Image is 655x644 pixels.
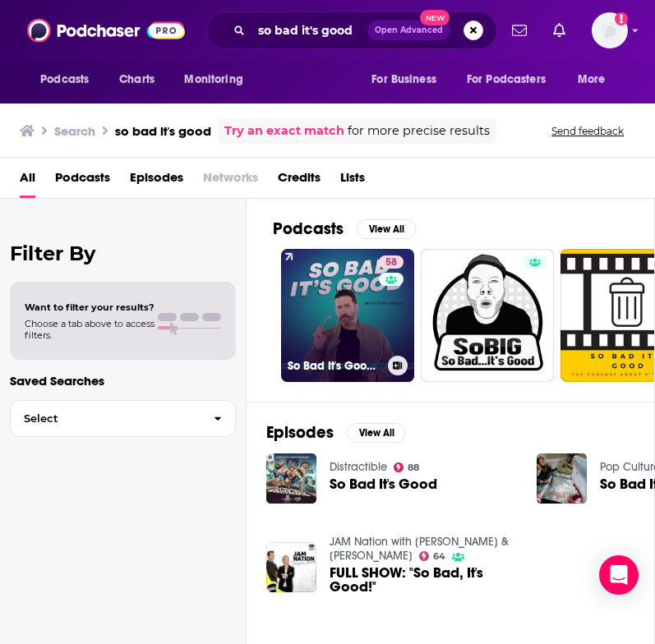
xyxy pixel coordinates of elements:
[108,64,164,95] a: Charts
[25,318,155,341] span: Choose a tab above to access filters.
[330,535,509,563] a: JAM Nation with Jonesy & Amanda
[330,566,517,594] a: FULL SHOW: "So Bad, It's Good!"
[11,413,201,424] span: Select
[119,68,155,91] span: Charts
[20,164,35,198] a: All
[367,21,450,40] button: Open AdvancedNew
[266,542,316,592] img: FULL SHOW: "So Bad, It's Good!"
[547,124,629,138] button: Send feedback
[433,553,445,560] span: 64
[40,68,89,91] span: Podcasts
[273,218,344,239] h2: Podcasts
[360,64,457,95] button: open menu
[203,164,258,198] span: Networks
[357,219,416,239] button: View All
[347,423,406,443] button: View All
[592,12,628,48] img: User Profile
[10,373,236,389] p: Saved Searches
[281,249,414,382] a: 58So Bad It's Good with [PERSON_NAME]
[375,26,443,34] span: Open Advanced
[130,164,183,198] a: Episodes
[592,12,628,48] span: Logged in as emma.garth
[173,64,264,95] button: open menu
[55,164,110,198] a: Podcasts
[27,15,185,46] img: Podchaser - Follow, Share and Rate Podcasts
[379,255,404,269] a: 58
[251,17,367,44] input: Search podcasts, credits, & more...
[224,122,344,140] a: Try an exact match
[29,64,110,95] button: open menu
[206,11,497,49] div: Search podcasts, credits, & more...
[592,12,628,48] button: Show profile menu
[566,64,626,95] button: open menu
[419,551,446,561] a: 64
[54,123,95,139] h3: Search
[10,241,236,265] h2: Filter By
[266,422,334,443] h2: Episodes
[408,464,419,471] span: 88
[10,400,236,437] button: Select
[456,64,570,95] button: open menu
[537,453,587,504] img: So Bad It's Good
[385,255,397,271] span: 58
[330,460,387,474] a: Distractible
[266,422,406,443] a: EpisodesView All
[266,453,316,504] img: So Bad It's Good
[578,68,606,91] span: More
[394,462,420,472] a: 88
[288,359,381,373] h3: So Bad It's Good with [PERSON_NAME]
[371,68,436,91] span: For Business
[420,10,450,25] span: New
[25,301,155,313] span: Want to filter your results?
[184,68,242,91] span: Monitoring
[278,164,321,198] a: Credits
[615,12,628,25] svg: Add a profile image
[599,555,639,595] div: Open Intercom Messenger
[547,16,572,44] a: Show notifications dropdown
[505,16,533,44] a: Show notifications dropdown
[467,68,546,91] span: For Podcasters
[330,477,437,491] a: So Bad It's Good
[340,164,365,198] a: Lists
[348,122,490,140] span: for more precise results
[273,218,416,239] a: PodcastsView All
[115,123,211,139] h3: so bad it's good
